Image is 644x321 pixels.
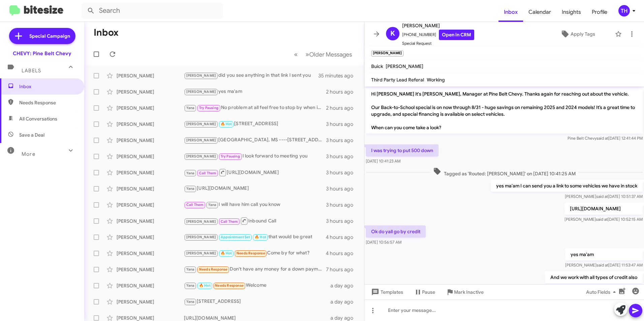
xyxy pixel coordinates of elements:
[545,271,643,283] p: And we work with all types of credit also
[221,122,232,126] span: 🔥 Hot
[184,120,326,128] div: [STREET_ADDRESS]
[565,203,643,215] p: [URL][DOMAIN_NAME]
[186,154,216,158] span: [PERSON_NAME]
[186,235,216,239] span: [PERSON_NAME]
[454,286,484,298] span: Mark Inactive
[117,234,184,241] div: [PERSON_NAME]
[199,106,219,110] span: Try Pausing
[326,250,359,257] div: 4 hours ago
[199,283,211,288] span: 🔥 Hot
[409,286,441,298] button: Pause
[366,240,401,245] span: [DATE] 10:56:57 AM
[565,217,643,222] span: [PERSON_NAME] [DATE] 10:52:15 AM
[366,225,426,238] p: Ok do yall go by credit
[186,171,195,175] span: Yana
[117,88,184,95] div: [PERSON_NAME]
[618,5,630,16] div: TH
[186,203,204,207] span: Call Them
[326,105,359,111] div: 2 hours ago
[439,30,474,40] a: Open in CRM
[402,22,474,30] span: [PERSON_NAME]
[366,158,400,164] span: [DATE] 10:41:23 AM
[221,219,238,224] span: Call Them
[371,63,383,69] span: Buick
[186,138,216,142] span: [PERSON_NAME]
[184,298,330,306] div: [STREET_ADDRESS]
[184,88,326,96] div: yes ma'am
[571,28,595,40] span: Apply Tags
[402,40,474,47] span: Special Request
[186,283,195,288] span: Yana
[330,298,359,305] div: a day ago
[117,218,184,224] div: [PERSON_NAME]
[184,185,326,192] div: [URL][DOMAIN_NAME]
[568,136,643,141] span: Pine Belt Chevy [DATE] 12:41:44 PM
[290,47,302,61] button: Previous
[22,68,41,74] span: Labels
[523,2,556,22] a: Calendar
[255,235,266,239] span: 🔥 Hot
[498,2,523,22] span: Inbox
[186,90,216,94] span: [PERSON_NAME]
[236,251,265,255] span: Needs Response
[596,194,608,199] span: said at
[117,298,184,305] div: [PERSON_NAME]
[19,83,76,90] span: Inbox
[326,153,359,160] div: 3 hours ago
[491,180,643,192] p: yes ma'am I can send you a link to some vehicles we have in stock
[186,122,216,126] span: [PERSON_NAME]
[19,132,44,138] span: Save a Deal
[565,194,643,199] span: [PERSON_NAME] [DATE] 10:51:37 AM
[386,63,423,69] span: [PERSON_NAME]
[19,115,57,122] span: All Conversations
[186,299,195,304] span: Yana
[422,286,435,298] span: Pause
[94,27,119,38] h1: Inbox
[22,151,35,157] span: More
[596,217,608,222] span: said at
[326,169,359,176] div: 3 hours ago
[117,169,184,176] div: [PERSON_NAME]
[309,51,352,58] span: Older Messages
[330,282,359,289] div: a day ago
[305,50,309,59] span: »
[221,154,240,158] span: Try Pausing
[184,282,330,289] div: Welcome
[186,186,195,191] span: Yana
[565,248,643,260] p: yes ma'am
[326,266,359,273] div: 7 hours ago
[184,265,326,273] div: Don't have any money for a down payment and can't have a car note higher than 360.00 a month. Tha...
[543,28,612,40] button: Apply Tags
[117,72,184,79] div: [PERSON_NAME]
[117,202,184,208] div: [PERSON_NAME]
[199,171,217,175] span: Call Them
[186,106,195,110] span: Yana
[371,50,404,57] small: [PERSON_NAME]
[117,105,184,111] div: [PERSON_NAME]
[427,77,445,83] span: Working
[366,144,439,156] p: I was trying to put 500 down
[366,88,643,134] p: Hi [PERSON_NAME] it's [PERSON_NAME], Manager at Pine Belt Chevy. Thanks again for reaching out ab...
[402,30,474,40] span: [PHONE_NUMBER]
[117,121,184,128] div: [PERSON_NAME]
[184,104,326,112] div: No problem at all feel free to stop by when it's convenient for you
[326,121,359,128] div: 3 hours ago
[184,249,326,257] div: Come by for what?
[117,250,184,257] div: [PERSON_NAME]
[184,168,326,177] div: [URL][DOMAIN_NAME]
[294,50,298,59] span: «
[117,282,184,289] div: [PERSON_NAME]
[186,267,195,272] span: Yana
[19,99,76,106] span: Needs Response
[326,185,359,192] div: 3 hours ago
[117,266,184,273] div: [PERSON_NAME]
[13,50,71,57] div: CHEVY: Pine Belt Chevy
[117,153,184,160] div: [PERSON_NAME]
[326,234,359,241] div: 4 hours ago
[184,201,326,209] div: I will have him call you know
[184,217,326,225] div: Inbound Call
[556,2,586,22] a: Insights
[565,262,643,267] span: [PERSON_NAME] [DATE] 11:53:47 AM
[117,137,184,144] div: [PERSON_NAME]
